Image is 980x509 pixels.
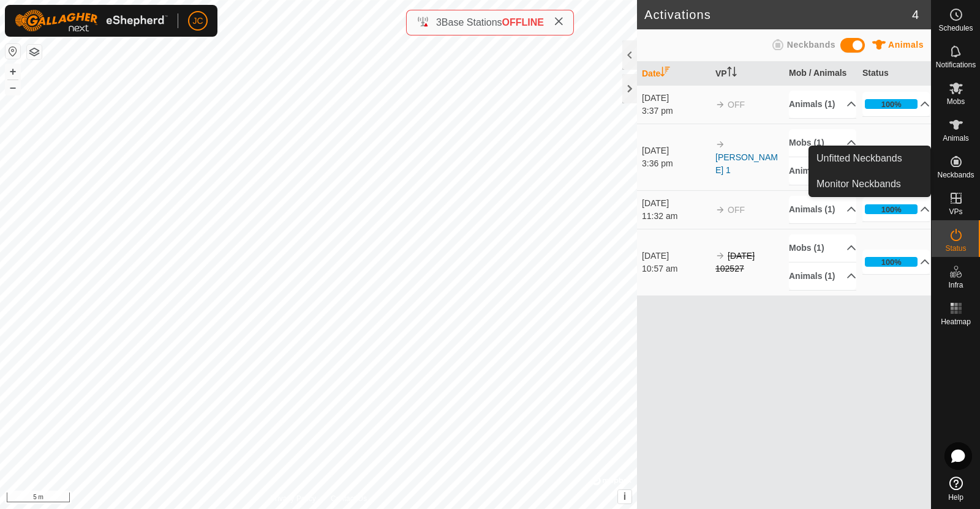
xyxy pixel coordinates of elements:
[881,256,902,268] div: 100%
[945,245,966,252] span: Status
[912,6,919,24] span: 4
[715,152,778,175] a: [PERSON_NAME] 1
[862,197,930,221] p-accordion-header: 100%
[331,493,367,504] a: Contact Us
[947,98,965,105] span: Mobs
[789,91,856,118] p-accordion-header: Animals (1)
[27,45,42,59] button: Map Layers
[789,157,856,185] p-accordion-header: Animals (1)
[6,64,20,79] button: +
[809,146,930,171] a: Unfitted Neckbands
[715,100,725,110] img: arrow
[888,40,924,50] span: Animals
[6,44,20,59] button: Reset Map
[6,80,20,95] button: –
[715,139,725,149] img: arrow
[644,7,912,22] h2: Activations
[710,62,784,86] th: VP
[937,171,974,179] span: Neckbands
[642,105,709,117] div: 3:37 pm
[948,281,963,289] span: Infra
[436,17,442,28] span: 3
[784,62,858,86] th: Mob / Animals
[862,92,930,116] p-accordion-header: 100%
[787,40,835,50] span: Neckbands
[715,251,755,273] s: [DATE] 102527
[442,17,502,28] span: Base Stations
[789,234,856,262] p-accordion-header: Mobs (1)
[816,151,902,166] span: Unfitted Neckbands
[642,210,709,223] div: 11:32 am
[949,208,962,215] span: VPs
[660,69,670,78] p-sorticon: Activate to sort
[862,144,930,169] p-accordion-header: 100%
[809,172,930,196] a: Monitor Neckbands
[642,144,709,157] div: [DATE]
[932,472,980,506] a: Help
[943,135,969,142] span: Animals
[789,196,856,223] p-accordion-header: Animals (1)
[642,262,709,275] div: 10:57 am
[642,197,709,210] div: [DATE]
[15,10,168,32] img: Gallagher Logo
[936,61,976,69] span: Notifications
[192,15,203,28] span: JC
[727,69,737,78] p-sorticon: Activate to sort
[715,251,725,261] img: arrow
[624,491,626,502] span: i
[816,177,901,191] span: Monitor Neckbands
[715,205,725,215] img: arrow
[865,204,918,214] div: 100%
[789,129,856,157] p-accordion-header: Mobs (1)
[642,250,709,262] div: [DATE]
[941,318,971,325] span: Heatmap
[637,62,710,86] th: Date
[862,250,930,274] p-accordion-header: 100%
[938,24,973,32] span: Schedules
[618,490,631,503] button: i
[728,100,745,110] span: OFF
[865,257,918,267] div: 100%
[865,99,918,109] div: 100%
[642,157,709,170] div: 3:36 pm
[948,494,963,501] span: Help
[642,92,709,105] div: [DATE]
[858,62,931,86] th: Status
[502,17,544,28] span: OFFLINE
[270,493,316,504] a: Privacy Policy
[881,204,902,215] div: 100%
[881,98,902,110] div: 100%
[789,262,856,290] p-accordion-header: Animals (1)
[728,205,745,215] span: OFF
